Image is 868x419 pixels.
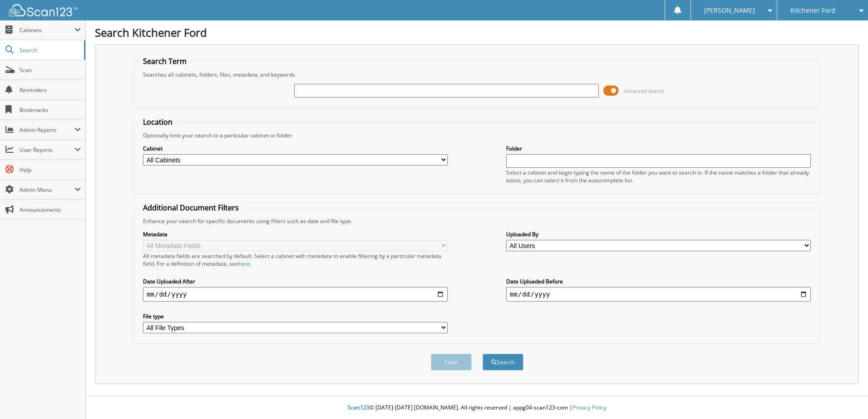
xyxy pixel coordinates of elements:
div: Select a cabinet and begin typing the name of the folder you want to search in. If the name match... [506,169,811,184]
span: Bookmarks [20,106,81,114]
div: Optionally limit your search to a particular cabinet or folder [138,132,815,139]
label: Cabinet [143,145,448,152]
a: here [238,260,250,268]
input: end [506,287,811,302]
span: Help [20,166,81,174]
legend: Additional Document Filters [138,203,243,213]
label: Uploaded By [506,230,811,238]
label: Date Uploaded Before [506,278,811,285]
span: Admin Reports [20,126,74,134]
span: Scan123 [348,404,370,411]
button: Search [483,354,523,370]
span: Announcements [20,206,81,214]
span: Admin Menu [20,186,74,194]
span: Reminders [20,86,81,94]
div: All metadata fields are searched by default. Select a cabinet with metadata to enable filtering b... [143,252,448,268]
span: User Reports [20,146,74,154]
label: Folder [506,145,811,152]
a: Privacy Policy [572,404,607,411]
span: Advanced Search [624,88,664,94]
div: Searches all cabinets, folders, files, metadata, and keywords [138,71,815,78]
div: Enhance your search for specific documents using filters such as date and file type. [138,217,815,225]
label: Date Uploaded After [143,278,448,285]
button: Clear [431,354,472,370]
input: start [143,287,448,302]
legend: Location [138,117,177,127]
span: Cabinets [20,26,74,34]
img: scan123-logo-white.svg [9,4,77,16]
label: File type [143,312,448,320]
span: Scan [20,66,81,74]
h1: Search Kitchener Ford [95,25,859,40]
span: Kitchener Ford [790,8,835,13]
legend: Search Term [138,56,191,66]
span: [PERSON_NAME] [704,8,755,13]
label: Metadata [143,230,448,238]
span: Search [20,46,79,54]
div: © [DATE]-[DATE] [DOMAIN_NAME]. All rights reserved | appg04-scan123-com | [86,397,868,419]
